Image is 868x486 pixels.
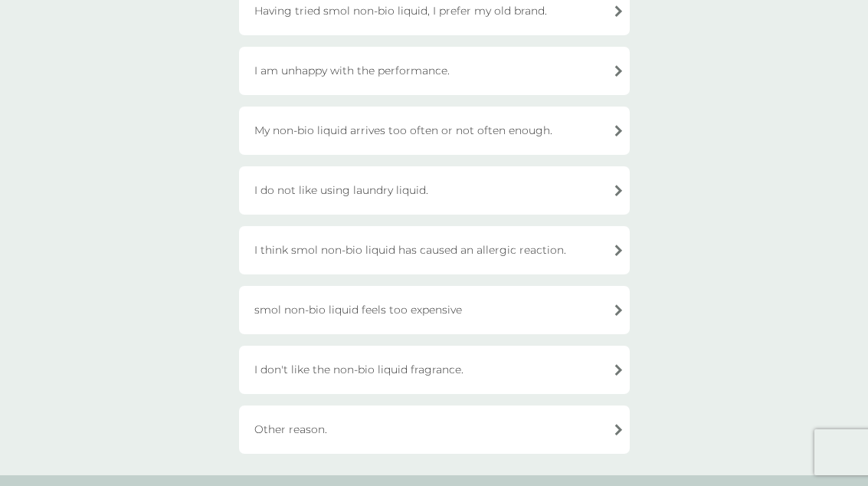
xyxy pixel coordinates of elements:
[239,286,630,334] div: smol non-bio liquid feels too expensive
[239,226,630,274] div: I think smol non-bio liquid has caused an allergic reaction.
[239,47,630,95] div: I am unhappy with the performance.
[239,107,630,155] div: My non-bio liquid arrives too often or not often enough.
[239,166,630,215] div: I do not like using laundry liquid.
[239,406,630,454] div: Other reason.
[239,346,630,394] div: I don't like the non-bio liquid fragrance.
